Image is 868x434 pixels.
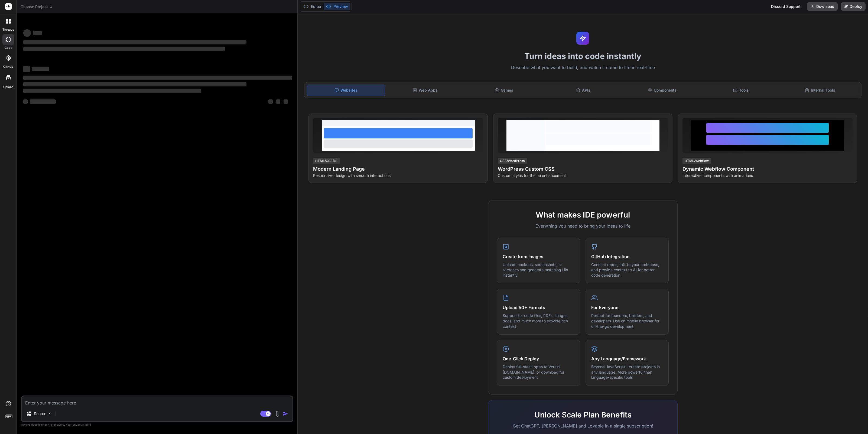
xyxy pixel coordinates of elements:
span: ‌ [276,99,280,104]
button: Preview [324,3,350,10]
h4: One-Click Deploy [503,355,574,362]
span: ‌ [268,99,273,104]
span: ‌ [284,99,288,104]
img: Pick Models [48,412,53,416]
span: ‌ [23,82,246,86]
div: Games [465,85,543,96]
div: HTML/Webflow [682,158,711,164]
span: ‌ [23,99,28,104]
h4: Create from Images [503,253,574,260]
p: Get ChatGPT, [PERSON_NAME] and Lovable in a single subscription! [497,423,669,429]
p: Upload mockups, screenshots, or sketches and generate matching UIs instantly [503,262,574,278]
h1: Turn ideas into code instantly [301,51,865,61]
p: Deploy full-stack apps to Vercel, [DOMAIN_NAME], or download for custom deployment [503,364,574,380]
h4: Upload 50+ Formats [503,304,574,311]
p: Custom styles for theme enhancement [498,173,668,178]
span: ‌ [23,89,201,93]
img: attachment [274,411,281,417]
span: ‌ [23,76,292,80]
label: GitHub [3,64,13,69]
h4: Any Language/Framework [591,355,663,362]
h4: Dynamic Webflow Component [682,165,853,173]
h2: What makes IDE powerful [497,209,669,221]
p: Responsive design with smooth interactions [313,173,483,178]
span: ‌ [30,99,56,104]
label: Upload [3,85,14,89]
h4: Modern Landing Page [313,165,483,173]
p: Beyond JavaScript - create projects in any language. More powerful than language-specific tools [591,364,663,380]
button: Download [807,2,838,11]
label: code [5,46,12,50]
img: icon [283,411,288,416]
button: Deploy [841,2,866,11]
div: HTML/CSS/JS [313,158,340,164]
div: Web Apps [386,85,464,96]
span: ‌ [32,67,49,71]
span: ‌ [23,66,30,72]
div: CSS/WordPress [498,158,527,164]
h4: GitHub Integration [591,253,663,260]
p: Connect repos, talk to your codebase, and provide context to AI for better code generation [591,262,663,278]
p: Describe what you want to build, and watch it come to life in real-time [301,64,865,71]
span: ‌ [23,29,31,37]
span: ‌ [23,47,225,51]
div: Discord Support [768,2,804,11]
span: Choose Project [21,4,53,9]
div: APIs [544,85,622,96]
p: Always double-check its answers. Your in Bind [21,422,293,427]
p: Source [34,411,46,416]
div: Internal Tools [781,85,859,96]
div: Tools [702,85,780,96]
p: Perfect for founders, builders, and developers. Use on mobile browser for on-the-go development [591,313,663,329]
h4: WordPress Custom CSS [498,165,668,173]
div: Components [623,85,701,96]
h4: For Everyone [591,304,663,311]
label: threads [2,27,14,32]
p: Interactive components with animations [682,173,853,178]
span: ‌ [33,31,42,35]
p: Support for code files, PDFs, images, docs, and much more to provide rich context [503,313,574,329]
span: privacy [73,423,82,426]
h2: Unlock Scale Plan Benefits [497,409,669,420]
span: ‌ [23,40,246,44]
div: Websites [307,85,385,96]
p: Everything you need to bring your ideas to life [497,223,669,229]
button: Editor [301,3,324,10]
